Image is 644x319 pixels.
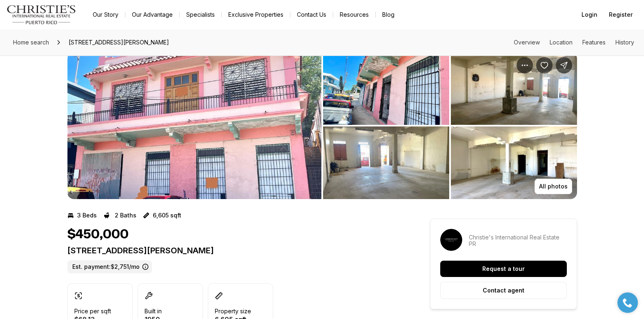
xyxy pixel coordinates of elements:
[86,9,125,20] a: Our Story
[215,308,251,315] p: Property size
[517,57,533,73] button: Property options
[222,9,290,20] a: Exclusive Properties
[74,308,111,315] p: Price per sqft
[483,287,524,294] p: Contact agent
[482,266,525,272] p: Request a tour
[582,11,597,18] span: Login
[13,39,49,46] span: Home search
[577,7,602,23] button: Login
[67,52,321,199] button: View image gallery
[67,246,401,255] p: [STREET_ADDRESS][PERSON_NAME]
[539,183,568,190] p: All photos
[7,5,76,24] img: logo
[153,212,181,219] p: 6,605 sqft
[535,179,572,194] button: All photos
[451,52,577,125] button: View image gallery
[440,282,567,299] button: Contact agent
[67,260,152,273] label: Est. payment: $2,751/mo
[323,52,577,199] li: 2 of 8
[582,39,606,46] a: Skip to: Features
[615,39,634,46] a: Skip to: History
[115,212,136,219] p: 2 Baths
[609,11,633,18] span: Register
[333,9,375,20] a: Resources
[77,212,97,219] p: 3 Beds
[440,261,567,277] button: Request a tour
[67,227,129,242] h1: $450,000
[67,52,577,199] div: Listing Photos
[469,234,567,247] p: Christie's International Real Estate PR
[323,126,449,199] button: View image gallery
[451,126,577,199] button: View image gallery
[514,39,634,46] nav: Page section menu
[323,52,449,125] button: View image gallery
[514,39,540,46] a: Skip to: Overview
[290,9,333,20] button: Contact Us
[145,308,162,315] p: Built in
[180,9,221,20] a: Specialists
[65,36,172,49] span: [STREET_ADDRESS][PERSON_NAME]
[536,57,553,73] button: Save Property: 5 SAN AGUSTIN STAHL ST #5
[604,7,637,23] button: Register
[550,39,573,46] a: Skip to: Location
[556,57,572,73] button: Share Property: 5 SAN AGUSTIN STAHL ST #5
[10,36,52,49] a: Home search
[376,9,401,20] a: Blog
[67,52,321,199] li: 1 of 8
[125,9,179,20] a: Our Advantage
